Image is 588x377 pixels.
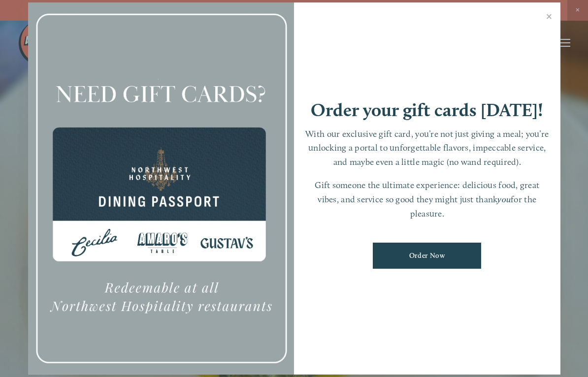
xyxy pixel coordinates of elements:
a: Close [540,4,559,31]
a: Order Now [373,243,481,269]
p: Gift someone the ultimate experience: delicious food, great vibes, and service so good they might... [304,178,551,220]
h1: Order your gift cards [DATE]! [311,101,543,119]
p: With our exclusive gift card, you’re not just giving a meal; you’re unlocking a portal to unforge... [304,127,551,169]
em: you [497,194,511,204]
